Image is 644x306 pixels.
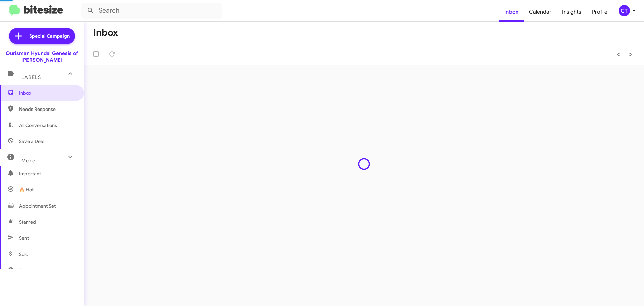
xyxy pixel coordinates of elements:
a: Special Campaign [9,28,75,44]
a: Insights [557,2,587,22]
span: Sold Responded [19,267,55,274]
a: Inbox [499,2,524,22]
span: Labels [21,74,41,80]
span: Inbox [19,90,76,96]
span: Sold [19,251,29,258]
span: More [21,158,35,164]
h1: Inbox [93,27,118,38]
span: Needs Response [19,106,76,113]
a: Profile [587,2,613,22]
span: All Conversations [19,122,57,129]
button: Previous [613,47,625,61]
span: Special Campaign [29,33,70,39]
span: » [628,50,632,58]
button: Next [624,47,636,61]
span: Save a Deal [19,138,44,145]
div: CT [619,5,630,16]
nav: Page navigation example [613,47,636,61]
a: Calendar [524,2,557,22]
button: CT [613,5,637,16]
span: « [617,50,621,58]
input: Search [81,3,222,19]
span: Sent [19,235,29,242]
span: Appointment Set [19,203,56,209]
span: Important [19,170,76,177]
span: Starred [19,219,36,225]
span: 🔥 Hot [19,186,34,193]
